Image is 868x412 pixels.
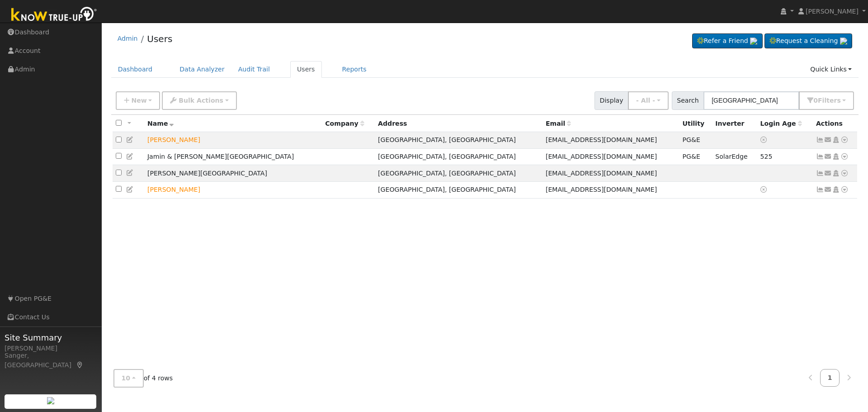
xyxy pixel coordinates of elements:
[231,61,277,78] a: Audit Trail
[818,97,841,104] span: Filter
[816,170,824,177] a: Not connected
[683,153,700,160] span: PG&E
[683,136,700,143] span: PG&E
[837,97,840,104] span: s
[840,152,849,161] a: Other actions
[840,38,847,45] img: retrieve
[594,91,628,110] span: Display
[113,369,173,388] span: of 4 rows
[126,186,134,193] a: Edit User
[47,397,54,404] img: retrieve
[173,61,231,78] a: Data Analyzer
[76,361,84,369] a: Map
[672,91,704,110] span: Search
[824,185,832,194] a: Louisabrazil@gmail.com
[118,35,138,42] a: Admin
[840,135,849,145] a: Other actions
[144,165,322,182] td: [PERSON_NAME][GEOGRAPHIC_DATA]
[750,38,757,45] img: retrieve
[824,169,832,178] a: oldcarsrus@sbcglobal.net
[832,136,840,143] a: Login As
[5,344,97,353] div: [PERSON_NAME]
[126,136,134,143] a: Edit User
[7,5,102,25] img: Know True-Up
[546,170,657,177] span: [EMAIL_ADDRESS][DOMAIN_NAME]
[126,153,134,160] a: Edit User
[375,132,542,149] td: [GEOGRAPHIC_DATA], [GEOGRAPHIC_DATA]
[832,170,840,177] a: Login As
[715,153,747,160] span: SolarEdge
[111,61,160,78] a: Dashboard
[840,169,849,178] a: Other actions
[820,369,840,387] a: 1
[703,91,799,110] input: Search
[760,136,769,143] a: No login access
[799,91,854,110] button: 0Filters
[760,153,773,160] span: 03/06/2024 4:34:14 PM
[546,120,571,127] span: Email
[290,61,322,78] a: Users
[715,119,754,128] div: Inverter
[806,8,859,15] span: [PERSON_NAME]
[126,169,134,176] a: Edit User
[803,61,859,78] a: Quick Links
[5,331,97,344] span: Site Summary
[760,186,769,193] a: No login access
[5,351,97,370] div: Sanger, [GEOGRAPHIC_DATA]
[832,186,840,193] a: Login As
[764,33,852,49] a: Request a Cleaning
[179,97,223,104] span: Bulk Actions
[816,153,824,160] a: Show Graph
[144,148,322,165] td: Jamin & [PERSON_NAME][GEOGRAPHIC_DATA]
[546,153,657,160] span: [EMAIL_ADDRESS][DOMAIN_NAME]
[692,33,763,49] a: Refer a Friend
[375,181,542,198] td: [GEOGRAPHIC_DATA], [GEOGRAPHIC_DATA]
[840,185,849,194] a: Other actions
[824,135,832,145] a: louisabrazil3@gmail.com
[628,91,669,110] button: - All -
[546,136,657,143] span: [EMAIL_ADDRESS][DOMAIN_NAME]
[116,91,160,110] button: New
[335,61,373,78] a: Reports
[131,97,146,104] span: New
[824,152,832,161] a: rebbrazil@gmail.com
[113,369,144,388] button: 10
[546,186,657,193] span: [EMAIL_ADDRESS][DOMAIN_NAME]
[162,91,236,110] button: Bulk Actions
[378,119,539,128] div: Address
[816,119,854,128] div: Actions
[375,148,542,165] td: [GEOGRAPHIC_DATA], [GEOGRAPHIC_DATA]
[144,181,322,198] td: Lead
[683,119,709,128] div: Utility
[147,33,172,44] a: Users
[760,120,802,127] span: Days since last login
[147,120,174,127] span: Name
[375,165,542,182] td: [GEOGRAPHIC_DATA], [GEOGRAPHIC_DATA]
[122,374,131,382] span: 10
[816,186,824,193] a: Not connected
[144,132,322,149] td: Lead
[832,153,840,160] a: Login As
[325,120,364,127] span: Company name
[816,136,824,143] a: Show Graph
